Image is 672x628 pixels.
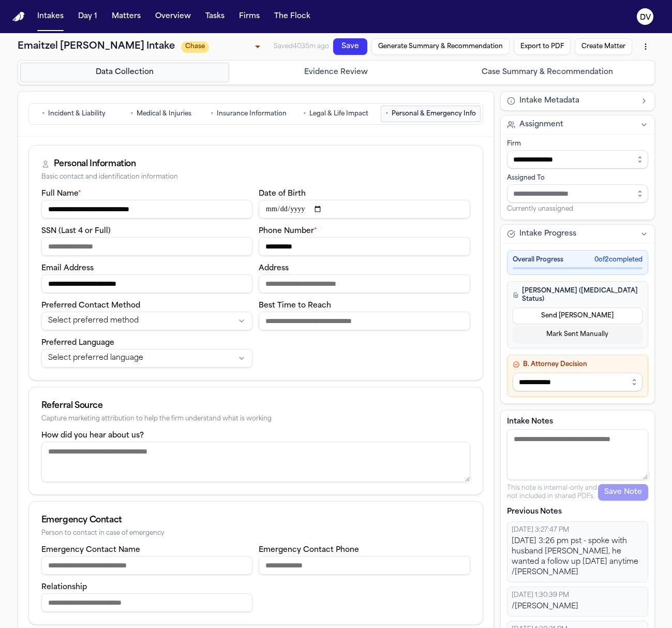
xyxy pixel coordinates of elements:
[41,265,94,272] label: Email Address
[181,41,210,53] span: Chase
[594,256,643,264] span: 0 of 2 completed
[54,158,136,170] div: Personal Information
[235,7,264,26] button: Firms
[371,38,510,55] button: Generate Summary & Recommendation
[512,602,644,612] div: /[PERSON_NAME]
[41,415,470,423] div: Capture marketing attribution to help the firm understand what is working
[512,536,644,578] div: [DATE] 3:26 pm pst - spoke with husband [PERSON_NAME], he wanted a follow up [DATE] anytime /[PER...
[181,39,264,54] div: Update intake status
[385,109,389,119] span: •
[513,308,643,324] button: Send [PERSON_NAME]
[18,39,175,54] h1: Emaitzel [PERSON_NAME] Intake
[41,339,114,347] label: Preferred Language
[48,110,106,118] span: Incident & Liability
[309,110,368,118] span: Legal & Life Impact
[41,190,81,198] label: Full Name
[259,312,470,330] input: Best time to reach
[41,400,470,412] div: Referral Source
[270,7,315,26] button: The Flock
[41,200,253,218] input: Full name
[512,591,644,600] div: [DATE] 1:30:39 PM
[41,274,253,293] input: Email address
[217,110,287,118] span: Insurance Information
[507,507,648,517] p: Previous Notes
[513,287,643,303] h4: [PERSON_NAME] ([MEDICAL_DATA] Status)
[41,227,111,235] label: SSN (Last 4 or Full)
[231,63,441,82] button: Go to Evidence Review step
[201,7,229,26] button: Tasks
[507,174,648,182] div: Assigned To
[20,63,652,82] nav: Intake steps
[151,7,195,26] button: Overview
[443,63,652,82] button: Go to Case Summary & Recommendation step
[381,106,481,122] button: Go to Personal & Emergency Info
[41,593,253,612] input: Emergency contact relationship
[42,109,45,119] span: •
[33,7,68,26] button: Intakes
[108,7,145,26] button: Matters
[507,205,573,213] span: Currently unassigned
[41,237,253,256] input: SSN
[513,360,643,369] h4: B. Attorney Decision
[512,526,644,534] div: [DATE] 3:27:47 PM
[206,106,291,122] button: Go to Insurance Information
[259,546,359,554] label: Emergency Contact Phone
[259,302,331,310] label: Best Time to Reach
[507,429,648,480] textarea: Intake notes
[118,106,204,122] button: Go to Medical & Injuries
[12,12,25,22] img: Finch Logo
[274,43,329,50] span: Saved 4035m ago
[41,583,87,591] label: Relationship
[513,326,643,343] button: Mark Sent Manually
[12,12,25,22] a: Home
[507,417,648,427] label: Intake Notes
[333,38,367,55] button: Save
[392,110,476,118] span: Personal & Emergency Info
[259,190,306,198] label: Date of Birth
[211,109,214,119] span: •
[636,37,655,56] button: More actions
[259,556,470,575] input: Emergency contact phone
[41,432,144,440] label: How did you hear about us?
[507,484,598,501] p: This note is internal-only and not included in shared PDFs.
[41,173,470,181] div: Basic contact and identification information
[259,227,317,235] label: Phone Number
[41,302,140,310] label: Preferred Contact Method
[259,237,470,256] input: Phone number
[519,96,579,106] span: Intake Metadata
[130,109,133,119] span: •
[513,256,563,264] span: Overall Progress
[259,265,289,272] label: Address
[41,556,253,575] input: Emergency contact name
[41,530,470,537] div: Person to contact in case of emergency
[514,38,571,55] button: Export to PDF
[74,7,101,26] button: Day 1
[259,274,470,293] input: Address
[20,63,230,82] button: Go to Data Collection step
[507,150,648,169] input: Select firm
[501,115,654,134] button: Assignment
[41,514,470,527] div: Emergency Contact
[575,38,632,55] button: Create Matter
[640,14,651,21] text: DV
[519,229,576,239] span: Intake Progress
[31,106,116,122] button: Go to Incident & Liability
[507,140,648,148] div: Firm
[41,546,140,554] label: Emergency Contact Name
[501,225,654,243] button: Intake Progress
[519,120,563,130] span: Assignment
[507,184,648,203] input: Assign to staff member
[303,109,306,119] span: •
[293,106,379,122] button: Go to Legal & Life Impact
[259,200,470,218] input: Date of birth
[501,92,654,110] button: Intake Metadata
[137,110,191,118] span: Medical & Injuries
